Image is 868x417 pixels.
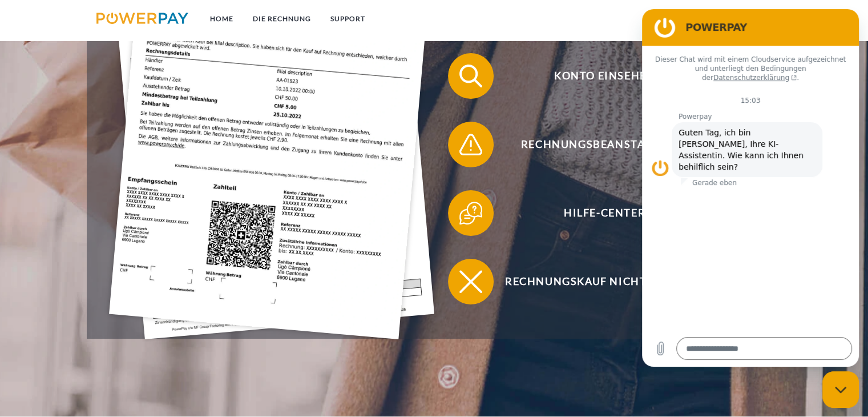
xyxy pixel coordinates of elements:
[465,259,744,304] span: Rechnungskauf nicht möglich
[243,9,321,29] a: DIE RECHNUNG
[448,53,745,99] button: Konto einsehen
[457,199,485,227] img: qb_help.svg
[465,190,744,236] span: Hilfe-Center
[822,371,859,408] iframe: Schaltfläche zum Öffnen des Messaging-Fensters; Konversation läuft
[457,130,485,159] img: qb_warning.svg
[465,122,744,167] span: Rechnungsbeanstandung
[448,122,745,167] button: Rechnungsbeanstandung
[321,9,375,29] a: SUPPORT
[200,9,243,29] a: Home
[448,259,745,304] button: Rechnungskauf nicht möglich
[457,267,485,296] img: qb_close.svg
[465,53,744,99] span: Konto einsehen
[713,9,748,29] a: agb
[448,190,745,236] button: Hilfe-Center
[96,13,188,24] img: logo-powerpay.svg
[457,62,485,90] img: qb_search.svg
[642,9,859,367] iframe: Messaging-Fenster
